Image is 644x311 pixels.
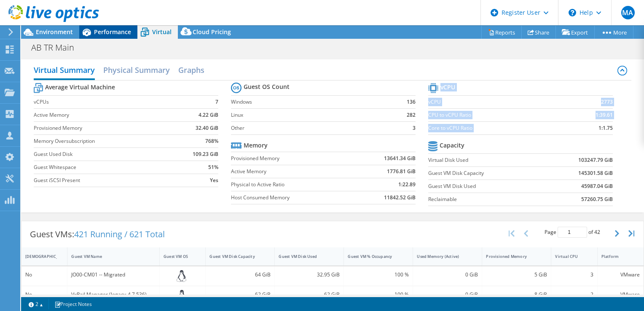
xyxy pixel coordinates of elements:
[25,270,63,279] div: No
[581,182,613,190] b: 45987.04 GiB
[417,254,468,259] div: Used Memory (Active)
[27,43,87,52] h1: AB TR Main
[71,270,156,279] div: JO00-CM01 -- Migrated
[555,270,593,279] div: 3
[486,254,537,259] div: Provisioned Memory
[428,124,564,132] label: Core to vCPU Ratio
[486,270,547,279] div: 5 GiB
[94,28,131,36] span: Performance
[244,141,268,150] b: Memory
[199,111,218,119] b: 4.22 GiB
[152,28,172,36] span: Virtual
[209,270,271,279] div: 64 GiB
[407,98,416,106] b: 136
[555,254,583,259] div: Virtual CPU
[428,195,545,204] label: Reclaimable
[21,221,173,247] div: Guest VMs:
[521,26,556,39] a: Share
[384,154,416,163] b: 13641.34 GiB
[594,228,600,236] span: 42
[428,98,564,106] label: vCPU
[196,124,218,132] b: 32.40 GiB
[25,290,63,299] div: No
[384,193,416,202] b: 11842.52 GiB
[601,270,640,279] div: VMware
[596,111,613,119] b: 1:39.61
[598,124,613,132] b: 1:1.75
[208,163,218,172] b: 51%
[601,290,640,299] div: VMware
[215,98,218,106] b: 7
[428,182,545,190] label: Guest VM Disk Used
[348,290,409,299] div: 100 %
[594,26,633,39] a: More
[417,290,478,299] div: 0 GiB
[486,290,547,299] div: 8 GiB
[231,98,392,106] label: Windows
[209,254,260,259] div: Guest VM Disk Capacity
[210,176,218,185] b: Yes
[231,111,392,119] label: Linux
[601,98,613,106] b: 2773
[621,6,635,19] span: MA
[45,83,115,91] b: Average Virtual Machine
[558,227,587,238] input: jump to page
[34,137,174,145] label: Memory Oversubscription
[601,254,630,259] div: Platform
[428,111,564,119] label: CPU to vCPU Ratio
[231,154,354,163] label: Provisioned Memory
[34,98,174,106] label: vCPUs
[25,254,53,259] div: [DEMOGRAPHIC_DATA]
[578,169,613,177] b: 145301.58 GiB
[440,83,455,91] b: vCPU
[193,150,218,158] b: 109.23 GiB
[34,176,174,185] label: Guest iSCSI Present
[413,124,416,132] b: 3
[417,270,478,279] div: 0 GiB
[279,290,340,299] div: 62 GiB
[178,62,204,78] h2: Graphs
[71,254,145,259] div: Guest VM Name
[36,28,73,36] span: Environment
[231,193,354,202] label: Host Consumed Memory
[428,169,545,177] label: Guest VM Disk Capacity
[205,137,218,145] b: 768%
[348,270,409,279] div: 100 %
[193,28,231,36] span: Cloud Pricing
[555,290,593,299] div: 2
[279,270,340,279] div: 32.95 GiB
[231,124,392,132] label: Other
[407,111,416,119] b: 282
[48,299,98,309] a: Project Notes
[348,254,399,259] div: Guest VM % Occupancy
[440,141,464,150] b: Capacity
[398,180,416,189] b: 1:22.89
[428,156,545,164] label: Virtual Disk Used
[23,299,49,309] a: 2
[164,254,191,259] div: Guest VM OS
[569,9,576,16] svg: \n
[231,167,354,176] label: Active Memory
[231,180,354,189] label: Physical to Active Ratio
[481,26,522,39] a: Reports
[578,156,613,164] b: 103247.79 GiB
[34,150,174,158] label: Guest Used Disk
[34,111,174,119] label: Active Memory
[581,195,613,204] b: 57260.75 GiB
[555,26,595,39] a: Export
[71,290,156,299] div: VxRail Manager (legacy-4.7.536)
[103,62,170,78] h2: Physical Summary
[545,227,600,238] span: Page of
[387,167,416,176] b: 1776.81 GiB
[34,124,174,132] label: Provisioned Memory
[209,290,271,299] div: 62 GiB
[244,83,290,91] b: Guest OS Count
[34,163,174,172] label: Guest Whitespace
[279,254,330,259] div: Guest VM Disk Used
[34,62,95,80] h2: Virtual Summary
[74,228,165,240] span: 421 Running / 621 Total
